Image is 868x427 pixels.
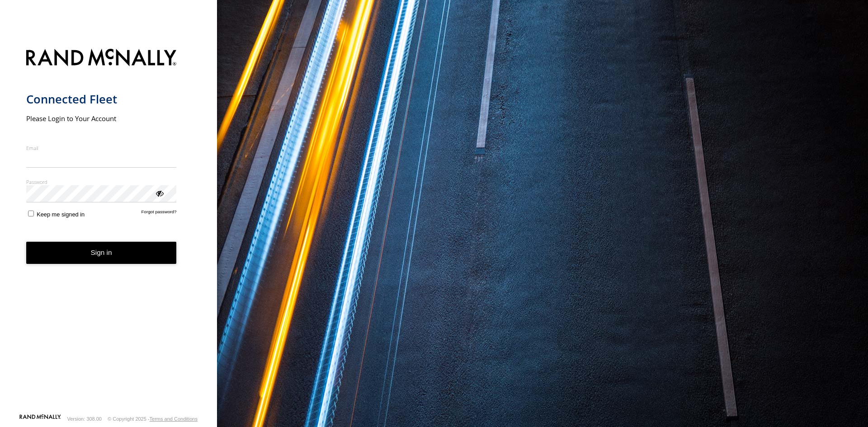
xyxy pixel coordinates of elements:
div: Version: 308.00 [67,416,102,422]
a: Visit our Website [19,414,61,423]
img: Rand McNally [26,47,177,70]
input: Keep me signed in [28,211,34,216]
div: ViewPassword [155,188,164,197]
form: main [26,43,191,413]
button: Sign in [26,242,177,264]
label: Email [26,145,177,151]
a: Terms and Conditions [150,416,198,422]
h2: Please Login to Your Account [26,114,177,123]
span: Keep me signed in [37,211,85,218]
a: Forgot password? [142,209,177,218]
label: Password [26,178,177,185]
div: © Copyright 2025 - [108,416,198,422]
h1: Connected Fleet [26,92,177,107]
